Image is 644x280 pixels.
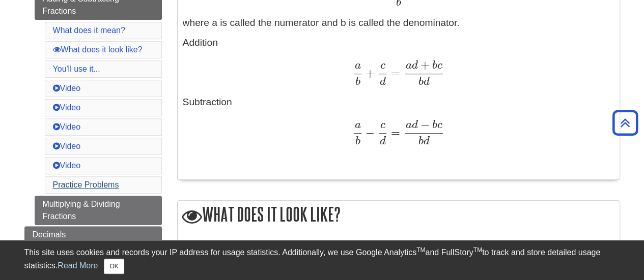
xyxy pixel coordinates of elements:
[53,103,81,112] a: Video
[418,117,430,131] span: −
[609,116,641,130] a: Back to Top
[178,201,620,230] h2: What does it look like?
[418,76,424,87] span: b
[380,76,386,87] span: d
[24,226,162,243] a: Decimals
[424,136,430,147] span: d
[437,60,442,71] span: c
[53,180,119,189] a: Practice Problems
[53,65,100,73] a: You'll use it...
[58,261,98,270] a: Read More
[418,136,424,147] span: b
[104,259,124,274] button: Close
[355,136,360,147] span: b
[406,119,412,131] span: a
[424,76,430,87] span: d
[388,66,400,80] span: =
[412,119,418,131] span: d
[363,66,375,80] span: +
[363,126,375,139] span: −
[53,161,81,170] a: Video
[418,58,430,72] span: +
[473,246,482,254] sup: TM
[355,119,361,131] span: a
[24,246,620,274] div: This site uses cookies and records your IP address for usage statistics. Additionally, we use Goo...
[53,142,81,150] a: Video
[380,119,385,131] span: c
[35,196,162,225] a: Multiplying & Dividing Fractions
[430,60,437,71] span: b
[53,26,125,35] a: What does it mean?
[53,122,81,131] a: Video
[355,60,361,71] span: a
[388,126,400,139] span: =
[33,230,66,239] span: Decimals
[53,84,81,92] a: Video
[437,119,442,131] span: c
[380,60,385,71] span: c
[53,45,143,54] a: What does it look like?
[380,136,386,147] span: d
[355,76,360,87] span: b
[412,60,418,71] span: d
[183,36,614,169] p: Addition Subtraction
[416,246,425,254] sup: TM
[406,60,412,71] span: a
[430,119,437,131] span: b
